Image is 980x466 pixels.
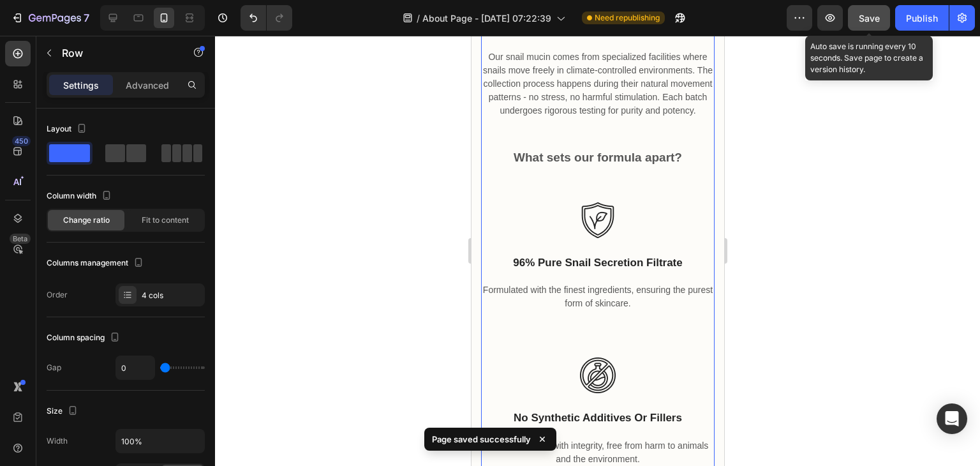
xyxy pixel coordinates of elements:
span: Need republishing [595,12,660,24]
div: Layout [47,121,89,138]
div: Order [47,289,68,301]
p: Advanced [126,79,169,92]
button: 7 [5,5,95,31]
p: Settings [63,79,99,92]
iframe: Design area [471,36,724,466]
button: Publish [895,5,949,31]
span: Change ratio [63,214,110,226]
div: Columns management [47,255,146,272]
div: Publish [906,11,938,25]
span: Save [859,13,880,24]
span: About Page - [DATE] 07:22:39 [422,11,551,25]
div: Column width [47,188,114,205]
p: 7 [84,10,89,26]
div: Undo/Redo [241,5,292,31]
div: 4 cols [142,290,202,301]
p: Row [62,45,170,61]
button: Save [848,5,890,31]
div: Column spacing [47,329,122,347]
div: Width [47,435,68,447]
div: Beta [10,234,31,244]
div: Open Intercom Messenger [937,403,967,434]
p: Page saved successfully [432,433,531,446]
span: Fit to content [142,214,189,226]
div: 450 [12,136,31,146]
div: Size [47,403,80,420]
span: / [417,11,420,25]
input: Auto [116,430,204,453]
input: Auto [116,356,154,379]
div: Gap [47,362,61,373]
